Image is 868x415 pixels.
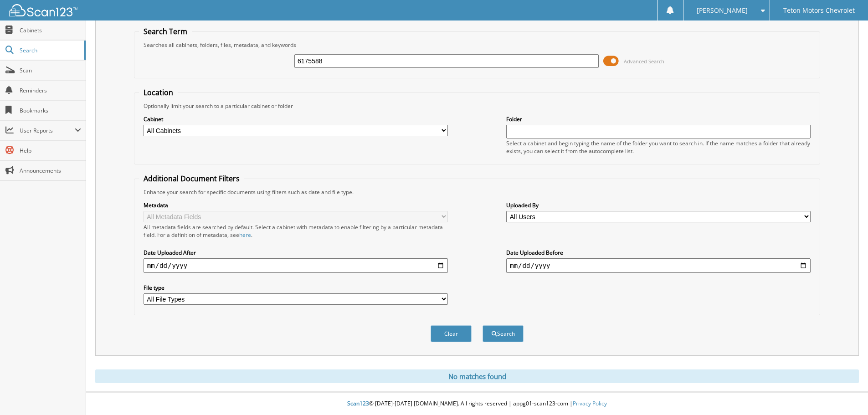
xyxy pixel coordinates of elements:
span: Cabinets [20,26,81,34]
label: Metadata [144,201,448,209]
div: Searches all cabinets, folders, files, metadata, and keywords [139,41,815,49]
div: © [DATE]-[DATE] [DOMAIN_NAME]. All rights reserved | appg01-scan123-com | [86,393,868,415]
a: Privacy Policy [573,400,607,407]
iframe: Chat Widget [822,371,868,415]
legend: Search Term [139,26,192,36]
span: Reminders [20,87,81,94]
label: File type [144,284,448,292]
span: User Reports [20,127,75,134]
span: Scan [20,67,81,74]
input: end [506,258,811,273]
label: Date Uploaded Before [506,249,811,256]
label: Date Uploaded After [144,249,448,256]
button: Search [483,325,524,342]
div: Optionally limit your search to a particular cabinet or folder [139,102,815,110]
label: Cabinet [144,115,448,123]
a: here [239,231,251,239]
div: No matches found [95,369,859,383]
button: Clear [431,325,472,342]
label: Uploaded By [506,201,811,209]
legend: Location [139,87,178,97]
div: All metadata fields are searched by default. Select a cabinet with metadata to enable filtering b... [144,223,448,239]
span: Advanced Search [624,58,664,65]
span: Help [20,147,81,154]
span: Search [20,46,80,54]
span: Scan123 [347,400,369,407]
input: start [144,258,448,273]
label: Folder [506,115,811,123]
span: [PERSON_NAME] [697,8,748,13]
legend: Additional Document Filters [139,174,244,184]
div: Enhance your search for specific documents using filters such as date and file type. [139,188,815,196]
span: Announcements [20,167,81,174]
div: Select a cabinet and begin typing the name of the folder you want to search in. If the name match... [506,139,811,155]
span: Teton Motors Chevrolet [783,8,855,13]
span: Bookmarks [20,107,81,114]
img: scan123-logo-white.svg [9,4,77,16]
